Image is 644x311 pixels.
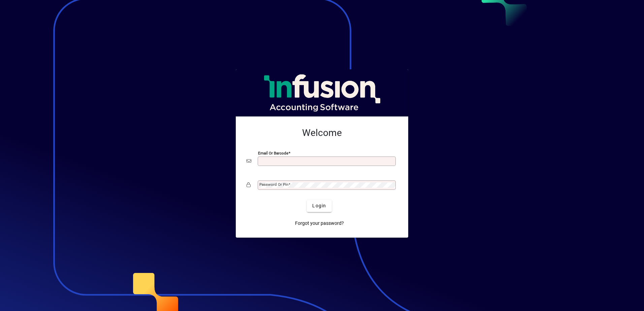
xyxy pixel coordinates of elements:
[292,217,347,230] a: Forgot your password?
[312,202,326,209] span: Login
[259,182,288,187] mat-label: Password or Pin
[307,200,331,212] button: Login
[295,220,344,227] span: Forgot your password?
[247,127,397,139] h2: Welcome
[258,150,288,155] mat-label: Email or Barcode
